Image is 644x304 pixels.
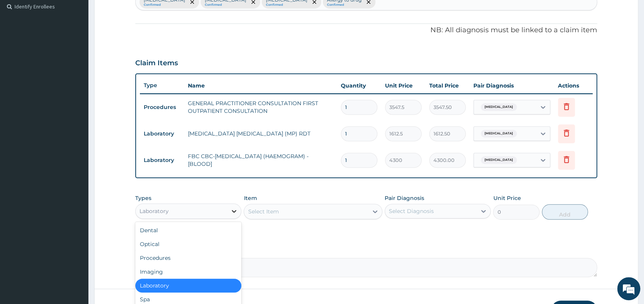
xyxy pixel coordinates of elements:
span: We're online! [45,97,106,174]
label: Item [244,194,257,202]
th: Type [140,78,184,93]
span: [MEDICAL_DATA] [481,156,517,164]
div: Dental [135,223,241,237]
div: Select Item [248,208,279,215]
td: [MEDICAL_DATA] [MEDICAL_DATA] (MP) RDT [184,126,337,141]
th: Unit Price [381,78,425,93]
small: Confirmed [205,3,246,7]
button: Add [542,204,588,220]
span: [MEDICAL_DATA] [481,103,517,111]
label: Comment [135,247,597,254]
td: Procedures [140,100,184,114]
div: Chat with us now [40,43,129,53]
div: Optical [135,237,241,251]
img: d_794563401_company_1708531726252_794563401 [14,38,31,58]
small: Confirmed [266,3,307,7]
div: Select Diagnosis [389,207,434,215]
small: Confirmed [144,3,185,7]
p: NB: All diagnosis must be linked to a claim item [135,25,597,35]
h3: Claim Items [135,59,178,68]
div: Procedures [135,251,241,265]
td: Laboratory [140,153,184,167]
small: Confirmed [327,3,362,7]
div: Laboratory [135,279,241,292]
div: Imaging [135,265,241,279]
td: FBC CBC-[MEDICAL_DATA] (HAEMOGRAM) - [BLOOD] [184,149,337,172]
th: Actions [554,78,593,93]
label: Types [135,195,151,202]
label: Pair Diagnosis [385,194,424,202]
td: Laboratory [140,127,184,141]
th: Name [184,78,337,93]
td: GENERAL PRACTITIONER CONSULTATION FIRST OUTPATIENT CONSULTATION [184,96,337,119]
div: Laboratory [139,207,169,215]
label: Unit Price [493,194,521,202]
th: Quantity [337,78,381,93]
div: Minimize live chat window [126,4,144,22]
span: [MEDICAL_DATA] [481,130,517,137]
textarea: Type your message and hit 'Enter' [4,210,146,236]
th: Pair Diagnosis [470,78,554,93]
th: Total Price [425,78,470,93]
